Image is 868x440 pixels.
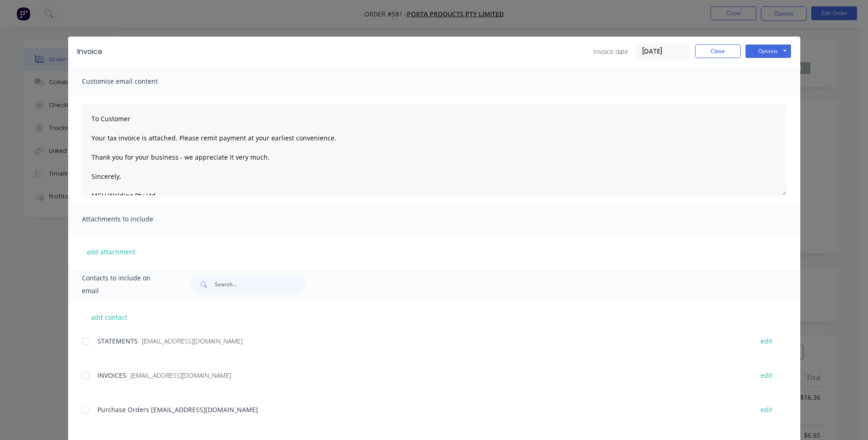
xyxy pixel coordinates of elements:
span: - [EMAIL_ADDRESS][DOMAIN_NAME] [126,371,231,380]
span: iNVOICES [97,371,126,380]
span: Customise email content [82,75,183,88]
button: Close [695,44,741,58]
button: add contact [82,310,137,324]
input: Search... [215,275,305,294]
span: STATEMENTS [97,337,138,345]
span: Contacts to include on email [82,272,168,297]
span: Invoice date [593,47,628,56]
div: Invoice [77,46,102,57]
button: edit [755,369,778,381]
span: Purchase Orders [EMAIL_ADDRESS][DOMAIN_NAME] [97,405,258,414]
button: add attachment [82,245,140,258]
button: Options [745,44,791,58]
button: edit [755,403,778,416]
span: - [EMAIL_ADDRESS][DOMAIN_NAME] [138,337,243,345]
button: edit [755,335,778,347]
textarea: To Customer Your tax invoice is attached. Please remit payment at your earliest convenience. Than... [82,104,787,196]
span: Attachments to include [82,213,183,225]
